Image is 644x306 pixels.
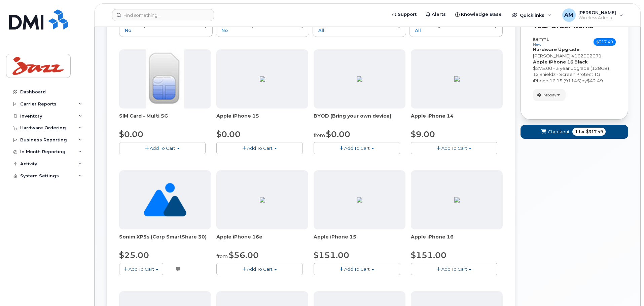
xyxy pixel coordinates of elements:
[543,36,549,42] span: #1
[326,129,350,139] span: $0.00
[247,145,273,151] span: Add To Cart
[318,23,349,28] span: Device Make
[533,37,549,46] h3: Item
[119,113,211,126] div: SIM Card - Multi 5G
[119,233,211,247] div: Sonim XP5s (Corp SmartShare 30)
[411,233,503,247] div: Apple iPhone 16
[260,197,265,203] img: BB80DA02-9C0E-4782-AB1B-B1D93CAC2204.png
[229,250,259,260] span: $56.00
[432,11,446,18] span: Alerts
[344,145,370,151] span: Add To Cart
[314,132,325,138] small: from
[575,129,578,135] span: 1
[454,197,460,203] img: 1AD8B381-DE28-42E7-8D9B-FF8D21CC6502.png
[314,233,405,247] div: Apple iPhone 15
[216,129,241,139] span: $0.00
[119,19,213,37] button: Use Suspended Line No
[314,250,349,260] span: $151.00
[216,142,303,154] button: Add To Cart
[119,129,143,139] span: $0.00
[533,42,541,47] small: new
[533,71,616,84] div: x by
[421,8,451,21] a: Alerts
[520,12,544,18] span: Quicklinks
[216,19,309,37] button: Use Inventory No
[548,129,570,135] span: Checkout
[409,19,503,37] button: Availability All
[144,170,186,229] img: no_image_found-2caef05468ed5679b831cfe6fc140e25e0c280774317ffc20a367ab7fd17291e.png
[578,15,616,20] span: Wireless Admin
[533,59,573,64] strong: Apple iPhone 16
[119,263,163,275] button: Add To Cart
[415,23,441,28] span: Availability
[314,142,400,154] button: Add To Cart
[247,266,273,272] span: Add To Cart
[313,19,406,37] button: Device Make All
[318,28,324,33] span: All
[314,263,400,275] button: Add To Cart
[411,250,446,260] span: $151.00
[411,129,435,139] span: $9.00
[357,76,362,82] img: C3F069DC-2144-4AFF-AB74-F0914564C2FE.jpg
[454,76,460,82] img: 6598ED92-4C32-42D3-A63C-95DFAC6CCF4E.png
[411,263,497,275] button: Add To Cart
[578,129,586,135] span: for
[564,11,573,19] span: AM
[594,38,616,46] span: $317.49
[411,142,497,154] button: Add To Cart
[146,49,184,108] img: 00D627D4-43E9-49B7-A367-2C99342E128C.jpg
[129,266,154,272] span: Add To Cart
[150,145,175,151] span: Add To Cart
[411,113,503,126] div: Apple iPhone 14
[216,253,228,259] small: from
[558,8,628,22] div: Angela Marr
[533,47,579,52] strong: Hardware Upgrade
[587,78,603,83] span: $42.49
[415,28,421,33] span: All
[125,28,131,33] span: No
[461,11,502,18] span: Knowledge Base
[125,23,174,28] span: Use Suspended Line
[507,8,556,22] div: Quicklinks
[441,145,467,151] span: Add To Cart
[119,142,206,154] button: Add To Cart
[521,125,628,139] button: Checkout 1 for $317.49
[112,9,214,21] input: Find something...
[533,72,536,77] span: 1
[357,197,362,203] img: 96FE4D95-2934-46F2-B57A-6FE1B9896579.png
[398,11,417,18] span: Support
[221,23,254,28] span: Use Inventory
[586,129,603,135] span: $317.49
[533,72,600,83] span: iShieldz - Screen Protect TG iPhone 16|15 (91145)
[221,28,228,33] span: No
[119,250,149,260] span: $25.00
[387,8,421,21] a: Support
[574,59,588,64] strong: Black
[533,89,566,101] button: Modify
[578,10,616,15] span: [PERSON_NAME]
[216,113,308,126] div: Apple iPhone 15
[533,53,570,58] span: [PERSON_NAME]
[260,76,265,82] img: 96FE4D95-2934-46F2-B57A-6FE1B9896579.png
[314,113,405,126] div: BYOD (Bring your own device)
[216,263,303,275] button: Add To Cart
[451,8,506,21] a: Knowledge Base
[216,233,308,247] div: Apple iPhone 16e
[441,266,467,272] span: Add To Cart
[533,65,616,72] div: $275.00 - 3 year upgrade (128GB)
[344,266,370,272] span: Add To Cart
[571,53,602,58] span: 4162002071
[543,92,557,98] span: Modify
